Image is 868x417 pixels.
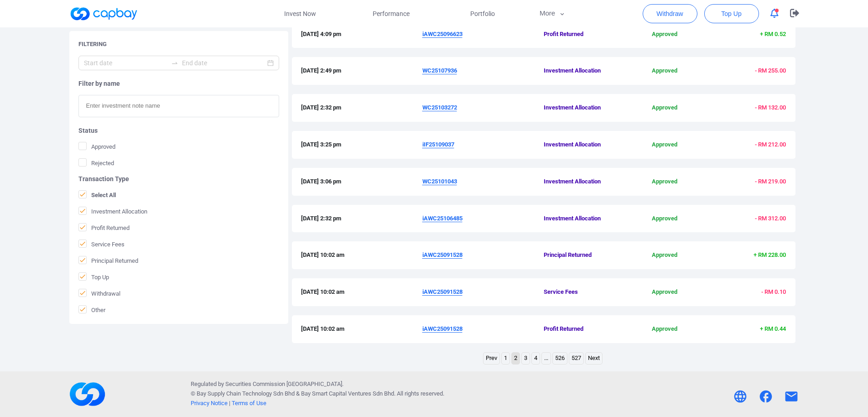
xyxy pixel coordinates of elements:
[422,67,457,74] u: WC25107936
[624,324,705,334] span: Approved
[544,250,624,260] span: Principal Returned
[761,288,786,295] span: - RM 0.10
[544,177,624,187] span: Investment Allocation
[755,104,786,111] span: - RM 132.00
[553,353,567,364] a: Page 526
[624,66,705,76] span: Approved
[422,141,454,148] u: iIF25109037
[301,287,422,297] span: [DATE] 10:02 am
[624,250,705,260] span: Approved
[171,59,178,67] span: to
[301,103,422,113] span: [DATE] 2:32 pm
[78,272,109,281] span: Top Up
[586,353,602,364] a: Next page
[624,287,705,297] span: Approved
[78,40,107,48] h5: Filtering
[191,400,228,407] a: Privacy Notice
[544,287,624,297] span: Service Fees
[84,58,167,68] input: Start date
[532,353,540,364] a: Page 4
[422,251,463,258] u: iAWC25091528
[643,4,697,23] button: Withdraw
[544,103,624,113] span: Investment Allocation
[569,353,583,364] a: Page 527
[78,223,130,232] span: Profit Returned
[78,175,279,183] h5: Transaction Type
[422,215,463,222] u: iAWC25106485
[301,214,422,224] span: [DATE] 2:32 pm
[373,9,410,19] span: Performance
[483,353,499,364] a: Previous page
[544,324,624,334] span: Profit Returned
[470,9,495,19] span: Portfolio
[78,207,147,216] span: Investment Allocation
[542,353,551,364] a: ...
[78,240,125,249] span: Service Fees
[78,305,105,314] span: Other
[760,31,786,37] span: + RM 0.52
[171,59,178,67] span: swap-right
[760,325,786,332] span: + RM 0.44
[78,79,279,88] h5: Filter by name
[624,103,705,113] span: Approved
[422,288,463,295] u: iAWC25091528
[301,30,422,39] span: [DATE] 4:09 pm
[544,30,624,39] span: Profit Returned
[624,214,705,224] span: Approved
[721,9,741,18] span: Top Up
[422,104,457,111] u: WC25103272
[69,376,106,412] img: footerLogo
[78,142,115,151] span: Approved
[422,178,457,185] u: WC25101043
[78,158,114,167] span: Rejected
[624,140,705,150] span: Approved
[522,353,530,364] a: Page 3
[232,400,266,407] a: Terms of Use
[755,215,786,222] span: - RM 312.00
[191,380,444,408] p: Regulated by Securities Commission [GEOGRAPHIC_DATA]. © Bay Supply Chain Technology Sdn Bhd & . A...
[422,31,463,37] u: iAWC25096623
[624,177,705,187] span: Approved
[755,141,786,148] span: - RM 212.00
[754,251,786,258] span: + RM 228.00
[301,390,394,397] span: Bay Smart Capital Ventures Sdn Bhd
[78,126,279,135] h5: Status
[78,289,120,298] span: Withdrawal
[755,178,786,185] span: - RM 219.00
[301,324,422,334] span: [DATE] 10:02 am
[512,353,520,364] a: Page 2 is your current page
[704,4,759,23] button: Top Up
[624,30,705,39] span: Approved
[755,67,786,74] span: - RM 255.00
[182,58,265,68] input: End date
[544,140,624,150] span: Investment Allocation
[301,250,422,260] span: [DATE] 10:02 am
[544,214,624,224] span: Investment Allocation
[422,325,463,332] u: iAWC25091528
[78,190,116,199] span: Select All
[78,95,279,117] input: Enter investment note name
[301,66,422,76] span: [DATE] 2:49 pm
[544,66,624,76] span: Investment Allocation
[301,177,422,187] span: [DATE] 3:06 pm
[502,353,509,364] a: Page 1
[78,256,138,265] span: Principal Returned
[301,140,422,150] span: [DATE] 3:25 pm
